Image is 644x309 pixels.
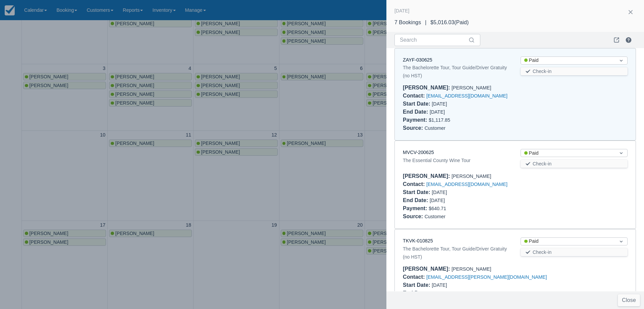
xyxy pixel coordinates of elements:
div: [PERSON_NAME] [403,172,628,180]
a: ZAYF-030625 [403,57,432,63]
input: Search [400,34,467,46]
a: [EMAIL_ADDRESS][DOMAIN_NAME] [426,93,507,99]
div: [PERSON_NAME] [403,84,628,92]
div: [DATE] [394,7,410,15]
a: [EMAIL_ADDRESS][DOMAIN_NAME] [426,182,507,187]
div: [DATE] [403,108,510,116]
div: Contact : [403,181,426,187]
div: $1,117.85 [403,116,628,124]
div: | [421,18,430,27]
span: Dropdown icon [618,150,625,156]
div: The Bachelorette Tour, Tour Guide/Driver Gratuity (no HST) [403,64,510,80]
div: [DATE] [403,281,510,289]
div: The Bachelorette Tour, Tour Guide/Driver Gratuity (no HST) [403,245,510,261]
div: Paid [524,150,612,157]
div: [DATE] [403,289,510,297]
span: Dropdown icon [618,57,625,64]
div: Payment : [403,205,429,211]
div: $640.71 [403,204,628,213]
button: Check-in [521,248,628,256]
button: Close [618,294,640,306]
a: MVCV-200625 [403,150,434,155]
div: Source : [403,125,425,131]
div: End Date : [403,197,430,203]
div: End Date : [403,109,430,115]
a: [EMAIL_ADDRESS][PERSON_NAME][DOMAIN_NAME] [426,274,547,280]
button: Check-in [521,67,628,75]
div: Customer [403,124,628,132]
div: Start Date : [403,189,432,195]
span: Dropdown icon [618,238,625,245]
div: [DATE] [403,188,510,196]
div: [PERSON_NAME] : [403,173,451,179]
div: 7 Bookings [394,18,421,27]
div: [PERSON_NAME] : [403,85,451,90]
div: End Date : [403,290,430,296]
button: Check-in [521,160,628,168]
div: $5,016.03 ( Paid ) [430,18,469,27]
div: Start Date : [403,282,432,288]
div: Customer [403,213,628,221]
div: Contact : [403,93,426,99]
div: Payment : [403,117,429,123]
div: Contact : [403,274,426,280]
div: [DATE] [403,100,510,108]
div: [PERSON_NAME] : [403,266,451,272]
div: Paid [524,57,612,64]
div: Start Date : [403,101,432,107]
div: Paid [524,238,612,245]
div: [DATE] [403,196,510,204]
div: Source : [403,214,425,219]
div: [PERSON_NAME] [403,265,628,273]
div: The Essential County Wine Tour [403,156,510,164]
a: TKVK-010825 [403,238,433,243]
